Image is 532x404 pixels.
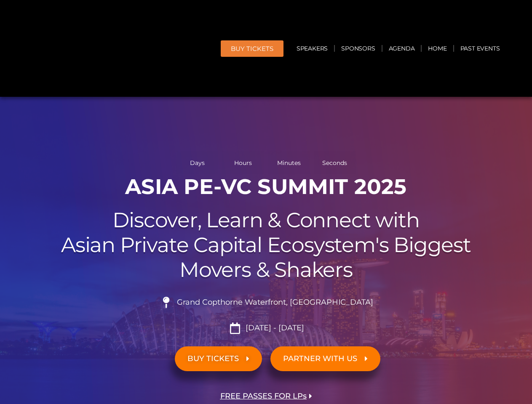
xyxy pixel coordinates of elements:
span: [DATE] - [DATE] [243,324,304,333]
span: PARTNER WITH US [283,355,357,363]
a: Home [422,39,453,58]
a: PARTNER WITH US [270,346,380,371]
h1: ASIA PE-VC Summit 2025 [30,174,502,199]
a: Sponsors [335,39,381,58]
span: BUY TICKETS [187,355,239,363]
span: Hours [222,160,264,166]
span: Minutes [268,160,310,166]
a: BUY Tickets [221,40,283,57]
span: Days [176,160,218,166]
span: BUY Tickets [231,45,273,52]
span: Grand Copthorne Waterfront, [GEOGRAPHIC_DATA]​ [175,298,373,307]
a: Past Events [454,39,506,58]
h2: Discover, Learn & Connect with Asian Private Capital Ecosystem's Biggest Movers & Shakers [30,208,502,282]
span: Seconds [314,160,356,166]
span: FREE PASSES FOR LPs [220,392,307,400]
a: Speakers [290,39,334,58]
a: BUY TICKETS [175,346,262,371]
a: Agenda [382,39,421,58]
